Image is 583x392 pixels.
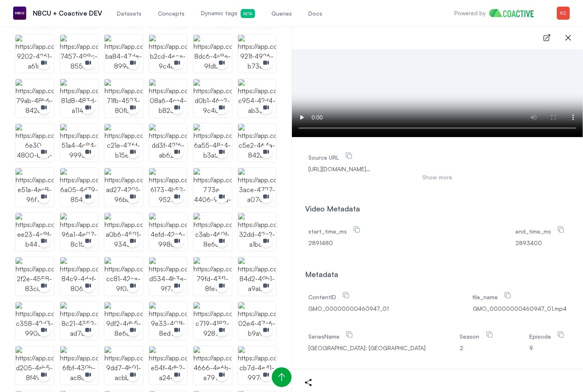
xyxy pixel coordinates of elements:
button: https://app.coactive.ai/assets/ui/images/coactive/peacock_vod_1737504868066/5c52d68f-6fbf-439b-ac... [60,346,98,385]
label: start_time_ms [308,228,362,235]
img: https://app.coactive.ai/assets/ui/images/coactive/peacock_vod_1737504868066/8bc345aa-6a05-4d79-85... [60,168,98,206]
img: https://app.coactive.ai/assets/ui/images/coactive/peacock_vod_1737504868066/ca97a470-79ab-48b6-84... [16,79,54,117]
img: https://app.coactive.ai/assets/ui/images/coactive/peacock_vod_1737504868066/a05d8deb-4efd-42c6-99... [149,213,187,251]
span: … [366,165,370,172]
img: https://app.coactive.ai/assets/ui/images/coactive/peacock_vod_1737504868066/41cd9306-81d8-483d-a1... [60,79,98,117]
button: Season [484,329,495,341]
button: https://app.coactive.ai/assets/ui/images/coactive/peacock_vod_1737504868066/7f8b9fe2-c358-42d3-99... [16,302,54,340]
span: https://nbcu-mgds-video-repo.s3.amazonaws.com/staging/peacock_vod/GMO_00000000460947_01.mp4?AWSAc... [308,165,567,173]
img: https://app.coactive.ai/assets/ui/images/coactive/peacock_vod_1737504868066/b61d897b-8dc6-4a8e-9f... [194,35,232,73]
button: https://app.coactive.ai/assets/ui/images/coactive/peacock_vod_1737504868066/0460c791-cc81-42ce-9f... [105,257,143,296]
button: https://app.coactive.ai/assets/ui/images/coactive/peacock_vod_1737504868066/780b334e-9202-4261-a6... [16,35,54,73]
img: https://app.coactive.ai/assets/ui/images/coactive/peacock_vod_1737504868066/aec4fa91-4666-4e6b-a7... [194,346,232,385]
button: Episode [555,329,567,341]
button: ContentID [340,290,352,301]
button: EpisodeName [349,369,361,380]
img: https://app.coactive.ai/assets/ui/images/coactive/peacock_vod_1737504868066/8a3ecb45-6a55-48a4-b3... [194,124,232,162]
img: https://app.coactive.ai/assets/ui/images/coactive/peacock_vod_1737504868066/4216aaeb-9dd7-4b91-ac... [105,346,143,385]
span: Love Island: Spain [308,344,426,352]
span: Datasets [117,9,141,18]
label: end_time_ms [515,228,567,235]
img: https://app.coactive.ai/assets/ui/images/coactive/peacock_vod_1737504868066/90a63515-d534-4b3e-9f... [149,257,187,296]
img: https://app.coactive.ai/assets/ui/images/coactive/peacock_vod_1737504868066/62c5999f-ba84-47de-89... [105,35,143,73]
img: https://app.coactive.ai/assets/ui/images/coactive/peacock_vod_1737504868066/a64d2e64-921f-4926-b7... [238,35,276,73]
label: SeriesName [308,333,355,340]
img: https://app.coactive.ai/assets/ui/images/coactive/peacock_vod_1737504868066/cc7688cf-32dd-42e2-a1... [238,213,276,251]
img: https://app.coactive.ai/assets/ui/images/coactive/peacock_vod_1737504868066/aae27861-cb7d-4e41-99... [238,346,276,385]
img: https://app.coactive.ai/assets/ui/images/coactive/peacock_vod_1737504868066/f5da4eab-c954-42d4-ab... [238,79,276,117]
button: https://app.coactive.ai/assets/ui/images/coactive/peacock_vod_1737504868066/33e80334-7457-498c-85... [60,35,98,73]
button: https://app.coactive.ai/assets/ui/images/coactive/peacock_vod_1737504868066/1d932f77-6e30-4800-b1... [16,124,54,162]
label: Source URL [308,154,355,161]
button: https://app.coactive.ai/assets/ui/images/coactive/peacock_vod_1737504868066/5cb0caa0-51a4-4c84-99... [60,124,98,162]
p: NBCU + Coactive DEV [33,8,102,18]
span: Queries [271,9,292,18]
img: https://app.coactive.ai/assets/ui/images/coactive/peacock_vod_1737504868066/23f0c052-6173-4b52-95... [149,168,187,206]
img: https://app.coactive.ai/assets/ui/images/coactive/peacock_vod_1737504868066/e760220a-3ace-4727-a0... [238,168,276,206]
img: https://app.coactive.ai/assets/ui/images/coactive/peacock_vod_1737504868066/5b7e392f-08a6-4ca4-b8... [149,79,187,117]
button: FreeWheelContentID [444,369,455,380]
button: Rating [500,369,512,380]
button: https://app.coactive.ai/assets/ui/images/coactive/peacock_vod_1737504868066/5b7124b5-ad27-4201-96... [105,168,143,206]
img: https://app.coactive.ai/assets/ui/images/coactive/peacock_vod_1737504868066/cd5c8a21-ee23-4c8f-b4... [16,213,54,251]
label: Episode [529,333,567,340]
button: https://app.coactive.ai/assets/ui/images/coactive/peacock_vod_1737504868066/f102f953-e51a-4ac8-96... [16,168,54,206]
img: https://app.coactive.ai/assets/ui/images/coactive/peacock_vod_1737504868066/38fa6eea-c21e-476f-b1... [105,124,143,162]
span: GMO_00000000460947_01.mp4 [473,305,567,313]
img: https://app.coactive.ai/assets/ui/images/coactive/peacock_vod_1737504868066/2d4928b9-84d2-49b1-a9... [238,257,276,296]
button: Genre [555,369,567,380]
button: https://app.coactive.ai/assets/ui/images/coactive/peacock_vod_1737504868066/f3612226-79fd-43f1-8f... [194,257,232,296]
img: https://app.coactive.ai/assets/ui/images/coactive/peacock_vod_1737504868066/950ff51f-a0b6-4591-93... [105,213,143,251]
img: https://app.coactive.ai/assets/ui/images/coactive/peacock_vod_1737504868066/dd7f1379-d0b1-46e2-9c... [194,79,232,117]
button: Source URL [343,150,355,162]
img: https://app.coactive.ai/assets/ui/images/coactive/peacock_vod_1737504868066/2e00659f-84c9-4def-80... [60,257,98,296]
button: Show more [308,173,567,181]
img: https://app.coactive.ai/assets/ui/images/coactive/peacock_vod_1737504868066/e0e0071b-773a-4406-92... [194,168,232,206]
span: 2893400 [515,239,567,247]
button: https://app.coactive.ai/assets/ui/images/coactive/peacock_vod_1737504868066/ef065907-c3ab-469f-8e... [194,213,232,251]
img: https://app.coactive.ai/assets/ui/images/coactive/peacock_vod_1737504868066/1c1f165c-b2cd-4ece-9c... [149,35,187,73]
button: start_time_ms [351,224,362,236]
div: Video Metadata [305,203,570,214]
img: https://app.coactive.ai/assets/ui/images/coactive/peacock_vod_1737504868066/907f8d4b-71fb-4523-80... [105,79,143,117]
img: https://app.coactive.ai/assets/ui/images/coactive/peacock_vod_1737504868066/e3caa896-c5e2-464a-84... [238,124,276,162]
button: end_time_ms [555,224,567,236]
label: ContentID [308,293,352,300]
img: https://app.coactive.ai/assets/ui/images/coactive/peacock_vod_1737504868066/12b90546-02e4-47a6-b9... [238,302,276,340]
img: https://app.coactive.ai/assets/ui/images/coactive/peacock_vod_1737504868066/591443c2-c719-4182-92... [194,302,232,340]
label: Season [460,333,495,340]
button: file_name [502,290,513,301]
span: Beta [241,9,255,18]
img: https://app.coactive.ai/assets/ui/images/coactive/peacock_vod_1737504868066/bd6cdee5-dd3f-4216-ab... [149,124,187,162]
div: Metadata [305,268,570,280]
button: https://app.coactive.ai/assets/ui/images/coactive/peacock_vod_1737504868066/eefe39f1-9df2-4db5-8e... [105,302,143,340]
img: https://app.coactive.ai/assets/ui/images/coactive/peacock_vod_1737504868066/f46ae9c7-9e33-401f-8e... [149,302,187,340]
img: https://app.coactive.ai/assets/ui/images/coactive/peacock_vod_1737504868066/351dbe24-96a1-4e07-8c... [60,213,98,251]
img: Menu for the logged in user [557,7,570,20]
label: file_name [473,293,513,300]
